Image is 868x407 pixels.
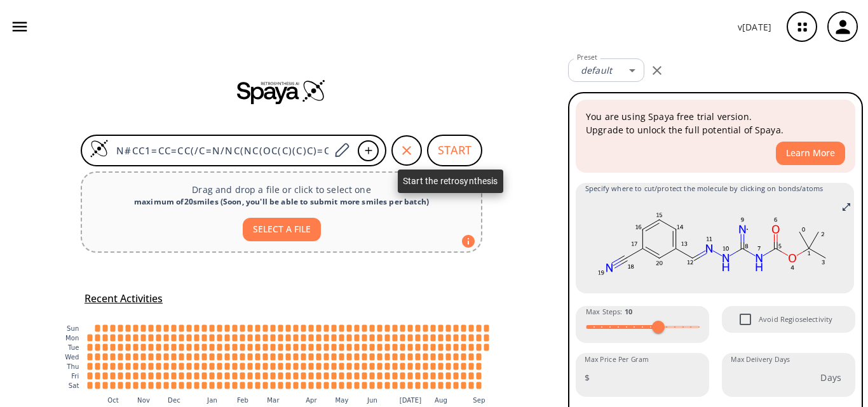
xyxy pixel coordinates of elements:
text: Apr [306,396,317,403]
p: You are using Spaya free trial version. Upgrade to unlock the full potential of Spaya. [586,110,845,137]
input: Enter SMILES [109,144,330,157]
div: Start the retrosynthesis [398,170,503,193]
button: START [427,135,482,166]
svg: N#CC1=CC=CC(/C=N/NC(NC(OC(C)(C)C)=O)=[N])=C1 [585,199,844,288]
text: Feb [237,396,248,403]
text: Sep [473,396,485,403]
g: y-axis tick label [65,325,79,389]
label: Max Delivery Days [731,355,790,364]
text: [DATE] [400,396,422,403]
text: Sat [69,382,79,389]
text: Wed [65,354,79,361]
text: Fri [71,373,79,380]
button: Recent Activities [79,288,168,309]
strong: 10 [625,307,632,316]
text: Oct [107,396,119,403]
span: Avoid Regioselectivity [732,306,759,333]
span: Specify where to cut/protect the molecule by clicking on bonds/atoms [585,183,844,194]
text: Aug [435,396,447,403]
span: Max Steps : [586,306,632,317]
div: maximum of 20 smiles ( Soon, you'll be able to submit more smiles per batch ) [92,196,471,208]
em: default [581,64,612,76]
p: $ [585,371,590,384]
svg: Full screen [841,202,851,212]
text: Dec [168,396,180,403]
p: Days [820,371,841,384]
button: SELECT A FILE [243,218,321,241]
text: Mon [65,335,79,342]
p: Drag and drop a file or click to select one [92,183,471,196]
text: May [335,396,348,403]
g: x-axis tick label [107,396,485,403]
g: cell [88,324,489,389]
text: Tue [67,344,79,351]
p: v [DATE] [738,20,771,34]
img: Spaya logo [237,79,326,104]
img: Logo Spaya [90,139,109,158]
text: Mar [267,396,280,403]
h5: Recent Activities [85,292,163,305]
span: Avoid Regioselectivity [759,314,832,325]
text: Jan [207,396,217,403]
text: Nov [137,396,150,403]
label: Max Price Per Gram [585,355,649,364]
button: Learn More [776,142,845,165]
text: Sun [67,325,79,332]
text: Thu [66,363,79,370]
text: Jun [367,396,377,403]
label: Preset [577,53,597,62]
